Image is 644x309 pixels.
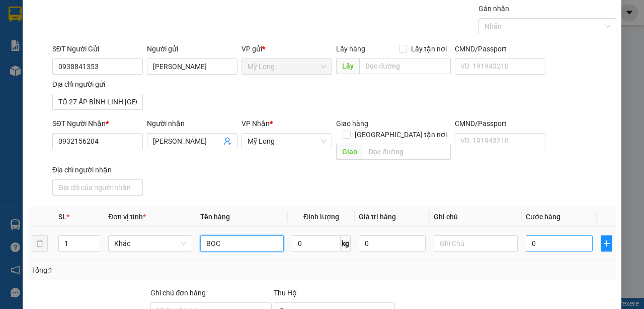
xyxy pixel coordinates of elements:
[430,207,522,227] th: Ghi chú
[52,94,143,110] input: Địa chỉ của người gửi
[336,58,359,74] span: Lấy
[601,235,612,252] button: plus
[118,43,199,57] div: 0339300097
[363,144,450,160] input: Dọc đường
[478,5,509,13] label: Gán nhãn
[147,118,237,129] div: Người nhận
[52,118,143,129] div: SĐT Người Nhận
[118,31,199,43] div: [PERSON_NAME]
[32,235,48,252] button: delete
[248,134,326,149] span: Mỹ Long
[274,289,297,297] span: Thu Hộ
[9,9,111,21] div: Mỹ Long
[9,33,111,47] div: 0932989875
[150,289,206,297] label: Ghi chú đơn hàng
[526,213,560,221] span: Cước hàng
[114,236,186,251] span: Khác
[223,137,231,145] span: user-add
[242,119,270,128] span: VP Nhận
[108,213,146,221] span: Đơn vị tính
[407,43,451,54] span: Lấy tận nơi
[200,213,230,221] span: Tên hàng
[118,9,142,19] span: Nhận:
[147,43,237,54] div: Người gửi
[200,235,284,252] input: VD: Bàn, Ghế
[336,119,368,128] span: Giao hàng
[351,129,451,140] span: [GEOGRAPHIC_DATA] tận nơi
[359,58,450,74] input: Dọc đường
[455,118,545,129] div: CMND/Passport
[118,9,199,31] div: [PERSON_NAME]
[52,164,143,175] div: Địa chỉ người nhận
[601,239,612,248] span: plus
[52,179,143,196] input: Địa chỉ của người nhận
[9,47,111,83] div: TỔ 18 ẤP [GEOGRAPHIC_DATA] [GEOGRAPHIC_DATA]
[434,235,518,252] input: Ghi Chú
[58,213,66,221] span: SL
[242,43,332,54] div: VP gửi
[341,235,351,252] span: kg
[32,265,250,276] div: Tổng: 1
[303,213,339,221] span: Định lượng
[52,79,143,90] div: Địa chỉ người gửi
[455,43,545,54] div: CMND/Passport
[359,235,426,252] input: 0
[336,144,363,160] span: Giao
[336,45,365,53] span: Lấy hàng
[359,213,396,221] span: Giá trị hàng
[248,59,326,74] span: Mỹ Long
[9,10,24,20] span: Gửi:
[9,21,111,33] div: [PERSON_NAME]
[52,43,143,54] div: SĐT Người Gửi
